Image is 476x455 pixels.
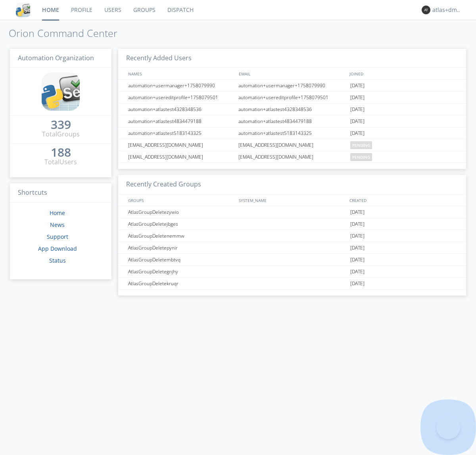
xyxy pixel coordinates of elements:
div: EMAIL [237,68,347,79]
div: [EMAIL_ADDRESS][DOMAIN_NAME] [236,139,348,151]
div: [EMAIL_ADDRESS][DOMAIN_NAME] [126,139,236,151]
span: [DATE] [350,104,365,115]
div: automation+usermanager+1758079990 [236,80,348,91]
a: Status [49,257,66,264]
div: [EMAIL_ADDRESS][DOMAIN_NAME] [126,151,236,163]
a: News [50,221,65,228]
div: NAMES [126,68,235,79]
span: [DATE] [350,115,365,127]
div: [EMAIL_ADDRESS][DOMAIN_NAME] [236,151,348,163]
h3: Recently Created Groups [118,175,466,194]
div: AtlasGroupDeletejbges [126,218,236,230]
div: GROUPS [126,194,235,206]
span: [DATE] [350,206,365,218]
a: AtlasGroupDeletenemmw[DATE] [118,230,466,242]
img: cddb5a64eb264b2086981ab96f4c1ba7 [16,3,30,17]
span: [DATE] [350,242,365,254]
a: Home [50,209,65,217]
div: automation+atlastest4328348536 [126,104,236,115]
a: [EMAIL_ADDRESS][DOMAIN_NAME][EMAIL_ADDRESS][DOMAIN_NAME]pending [118,139,466,151]
div: 188 [51,148,71,156]
span: [DATE] [350,254,365,266]
span: [DATE] [350,80,365,92]
a: 188 [51,148,71,157]
div: CREATED [347,194,459,206]
a: automation+usermanager+1758079990automation+usermanager+1758079990[DATE] [118,80,466,92]
span: [DATE] [350,218,365,230]
a: App Download [38,245,77,252]
div: automation+usereditprofile+1758079501 [236,92,348,103]
h3: Recently Added Users [118,49,466,68]
h3: Shortcuts [10,183,111,203]
div: Total Groups [42,130,80,139]
a: AtlasGroupDeletezywio[DATE] [118,206,466,218]
span: [DATE] [350,278,365,290]
a: Support [47,233,68,240]
div: automation+atlastest5183143325 [126,127,236,139]
span: [DATE] [350,127,365,139]
div: AtlasGroupDeletenemmw [126,230,236,242]
div: atlas+dm+only+lead [432,6,462,14]
div: automation+usereditprofile+1758079501 [126,92,236,103]
div: automation+atlastest5183143325 [236,127,348,139]
a: automation+usereditprofile+1758079501automation+usereditprofile+1758079501[DATE] [118,92,466,104]
div: 339 [51,121,71,129]
a: automation+atlastest4328348536automation+atlastest4328348536[DATE] [118,104,466,115]
div: AtlasGroupDeletegnjhy [126,266,236,277]
div: AtlasGroupDeletepynir [126,242,236,253]
div: AtlasGroupDeletezywio [126,206,236,218]
a: AtlasGroupDeletekruqr[DATE] [118,278,466,290]
div: Total Users [44,157,77,167]
div: automation+atlastest4834479188 [236,115,348,127]
iframe: Toggle Customer Support [436,415,460,439]
a: AtlasGroupDeletegnjhy[DATE] [118,266,466,278]
a: automation+atlastest4834479188automation+atlastest4834479188[DATE] [118,115,466,127]
span: [DATE] [350,230,365,242]
span: [DATE] [350,266,365,278]
div: JOINED [347,68,459,79]
span: pending [350,141,372,149]
span: pending [350,153,372,161]
div: AtlasGroupDeletekruqr [126,278,236,289]
img: 373638.png [422,6,430,14]
a: AtlasGroupDeletepynir[DATE] [118,242,466,254]
div: SYSTEM_NAME [237,194,347,206]
span: [DATE] [350,92,365,104]
a: AtlasGroupDeletejbges[DATE] [118,218,466,230]
div: AtlasGroupDeletembtvq [126,254,236,265]
div: automation+usermanager+1758079990 [126,80,236,91]
div: automation+atlastest4328348536 [236,104,348,115]
img: cddb5a64eb264b2086981ab96f4c1ba7 [42,73,80,111]
a: AtlasGroupDeletembtvq[DATE] [118,254,466,266]
div: automation+atlastest4834479188 [126,115,236,127]
a: [EMAIL_ADDRESS][DOMAIN_NAME][EMAIL_ADDRESS][DOMAIN_NAME]pending [118,151,466,163]
span: Automation Organization [18,54,94,62]
a: 339 [51,121,71,130]
a: automation+atlastest5183143325automation+atlastest5183143325[DATE] [118,127,466,139]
